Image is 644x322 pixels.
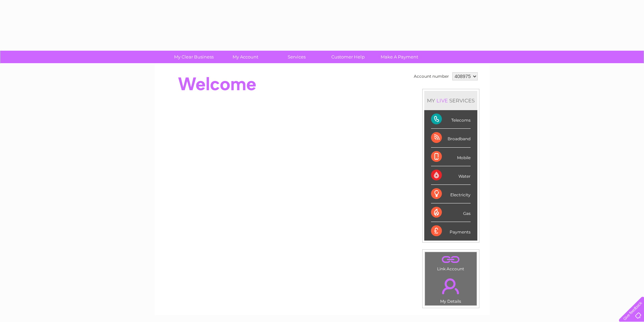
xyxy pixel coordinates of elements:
a: Services [269,51,325,63]
a: Make A Payment [372,51,427,63]
td: Account number [412,71,451,82]
td: My Details [425,273,477,306]
a: My Account [217,51,273,63]
div: Broadband [431,129,471,147]
div: Mobile [431,148,471,166]
div: LIVE [435,97,449,104]
div: Gas [431,203,471,222]
div: MY SERVICES [424,91,477,110]
td: Link Account [425,252,477,273]
a: . [427,254,475,266]
div: Telecoms [431,110,471,129]
a: . [427,274,475,298]
div: Electricity [431,185,471,203]
a: Customer Help [320,51,376,63]
div: Water [431,166,471,185]
a: My Clear Business [166,51,222,63]
div: Payments [431,222,471,240]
